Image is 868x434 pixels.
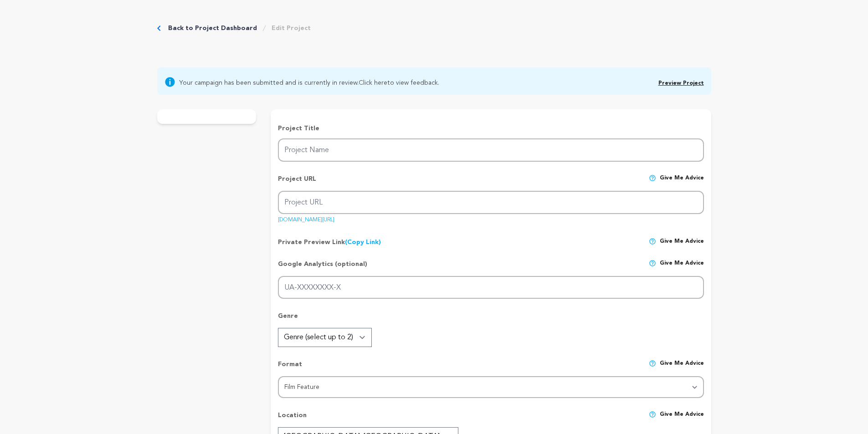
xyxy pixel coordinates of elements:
[278,138,704,162] input: Project Name
[660,260,704,276] span: Give me advice
[345,239,381,245] a: (Copy Link)
[278,360,302,376] p: Format
[278,411,307,427] p: Location
[658,81,704,86] a: Preview Project
[649,260,656,267] img: help-circle.svg
[278,238,381,247] p: Private Preview Link
[649,238,656,245] img: help-circle.svg
[272,24,311,33] a: Edit Project
[660,360,704,376] span: Give me advice
[168,24,257,33] a: Back to Project Dashboard
[278,276,704,299] input: UA-XXXXXXXX-X
[179,77,439,87] span: Your campaign has been submitted and is currently in review. to view feedback.
[649,411,656,418] img: help-circle.svg
[649,360,656,367] img: help-circle.svg
[278,260,367,276] p: Google Analytics (optional)
[278,174,316,191] p: Project URL
[359,80,387,86] a: Click here
[278,124,704,133] p: Project Title
[660,238,704,247] span: Give me advice
[649,174,656,182] img: help-circle.svg
[278,311,704,328] p: Genre
[660,411,704,427] span: Give me advice
[278,191,704,214] input: Project URL
[660,174,704,191] span: Give me advice
[278,214,334,223] a: [DOMAIN_NAME][URL]
[157,24,311,33] div: Breadcrumb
